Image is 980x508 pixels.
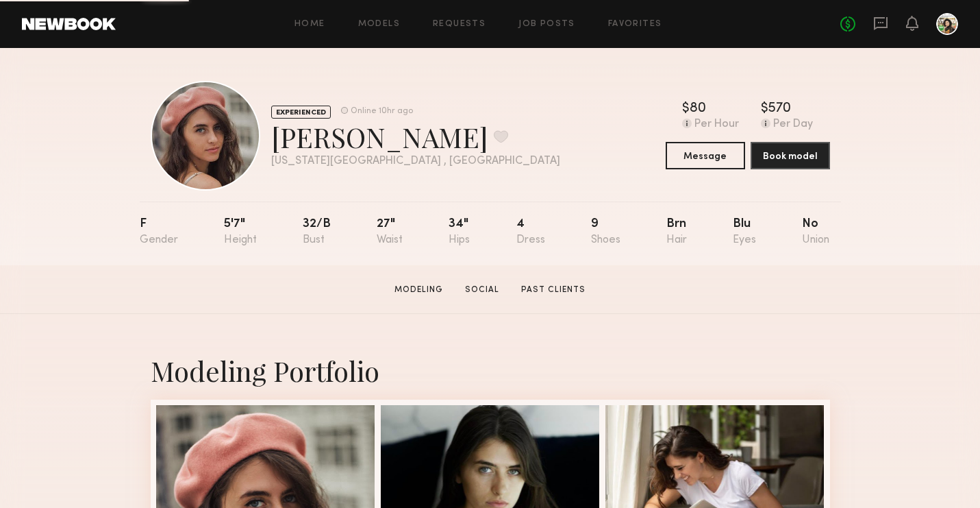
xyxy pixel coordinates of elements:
[303,218,331,246] div: 32/b
[516,284,591,296] a: Past Clients
[666,218,687,246] div: Brn
[377,218,403,246] div: 27"
[768,102,791,116] div: 570
[389,284,449,296] a: Modeling
[433,20,486,29] a: Requests
[591,218,620,246] div: 9
[516,218,545,246] div: 4
[449,218,470,246] div: 34"
[460,284,505,296] a: Social
[761,102,768,116] div: $
[358,20,400,29] a: Models
[151,352,830,389] div: Modeling Portfolio
[351,107,413,116] div: Online 10hr ago
[773,119,813,131] div: Per Day
[666,142,745,169] button: Message
[140,218,178,246] div: F
[224,218,257,246] div: 5'7"
[733,218,756,246] div: Blu
[690,102,706,116] div: 80
[802,218,829,246] div: No
[271,119,560,155] div: [PERSON_NAME]
[271,106,331,119] div: EXPERIENCED
[682,102,690,116] div: $
[271,156,560,167] div: [US_STATE][GEOGRAPHIC_DATA] , [GEOGRAPHIC_DATA]
[294,20,325,29] a: Home
[608,20,662,29] a: Favorites
[518,20,575,29] a: Job Posts
[751,142,830,169] button: Book model
[694,119,739,131] div: Per Hour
